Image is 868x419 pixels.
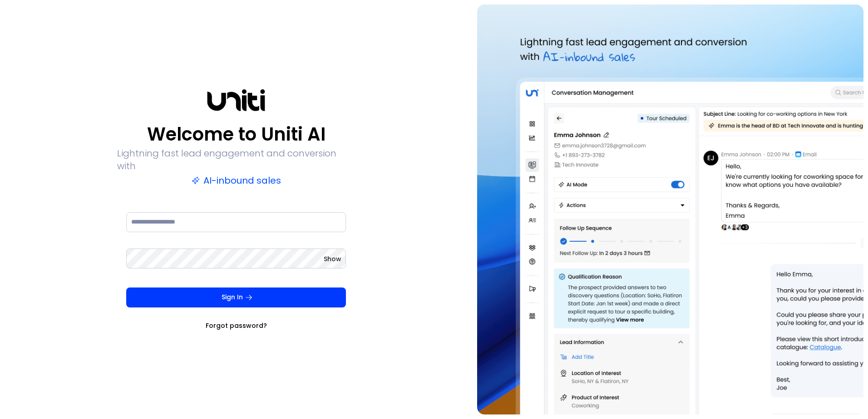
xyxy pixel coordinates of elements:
button: Show [324,254,341,263]
a: Forgot password? [206,321,267,330]
p: Welcome to Uniti AI [147,123,325,145]
p: AI-inbound sales [192,174,281,187]
p: Lightning fast lead engagement and conversion with [117,147,355,172]
button: Sign In [126,287,346,307]
img: auth-hero.png [477,5,863,414]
